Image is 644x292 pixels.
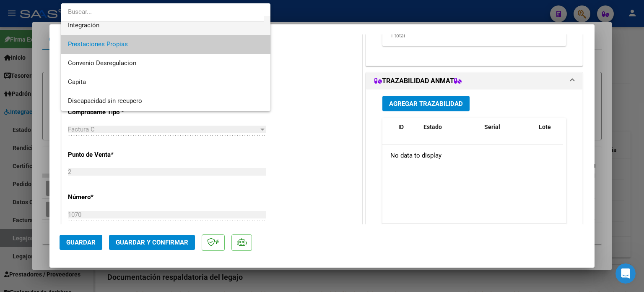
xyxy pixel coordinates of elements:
span: Convenio Desregulacion [68,59,136,67]
span: Prestaciones Propias [68,40,128,48]
span: Discapacidad sin recupero [68,97,142,105]
iframe: Intercom live chat [615,263,636,284]
span: Integración [68,21,99,29]
span: Capita [68,78,86,86]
